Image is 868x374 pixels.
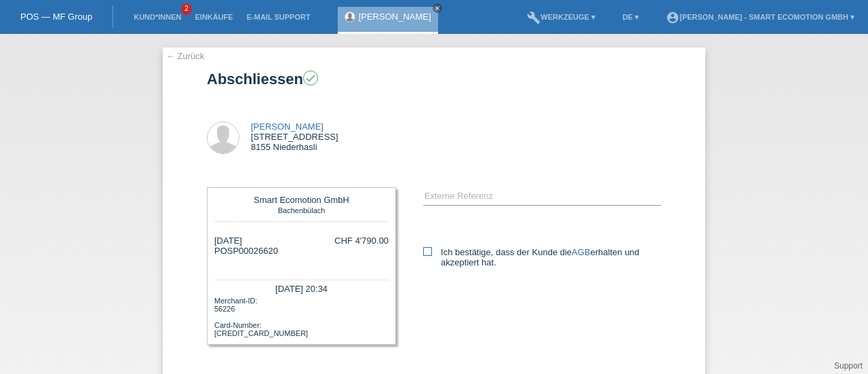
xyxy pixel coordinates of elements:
[359,12,431,22] a: [PERSON_NAME]
[616,13,646,21] a: DE ▾
[572,247,590,257] a: AGB
[188,13,239,21] a: Einkäufe
[334,236,389,246] div: CHF 4'790.00
[218,205,385,214] div: Bachenbülach
[207,71,661,88] h1: Abschliessen
[527,11,540,24] i: build
[214,295,389,337] div: Merchant-ID: 56226 Card-Number: [CREDIT_CARD_NUMBER]
[251,121,323,132] a: [PERSON_NAME]
[666,11,679,24] i: account_circle
[127,13,188,21] a: Kund*innen
[218,195,385,205] div: Smart Ecomotion GmbH
[834,361,863,371] a: Support
[433,3,442,13] a: close
[166,51,204,61] a: ← Zurück
[520,13,602,21] a: buildWerkzeuge ▾
[214,280,389,295] div: [DATE] 20:34
[423,247,661,267] label: Ich bestätige, dass der Kunde die erhalten und akzeptiert hat.
[214,236,278,266] div: [DATE] POSP00026620
[304,72,317,84] i: check
[251,121,338,152] div: [STREET_ADDRESS] 8155 Niederhasli
[181,3,192,15] span: 2
[20,12,92,22] a: POS — MF Group
[659,13,861,21] a: account_circle[PERSON_NAME] - Smart Ecomotion GmbH ▾
[240,13,317,21] a: E-Mail Support
[434,5,441,12] i: close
